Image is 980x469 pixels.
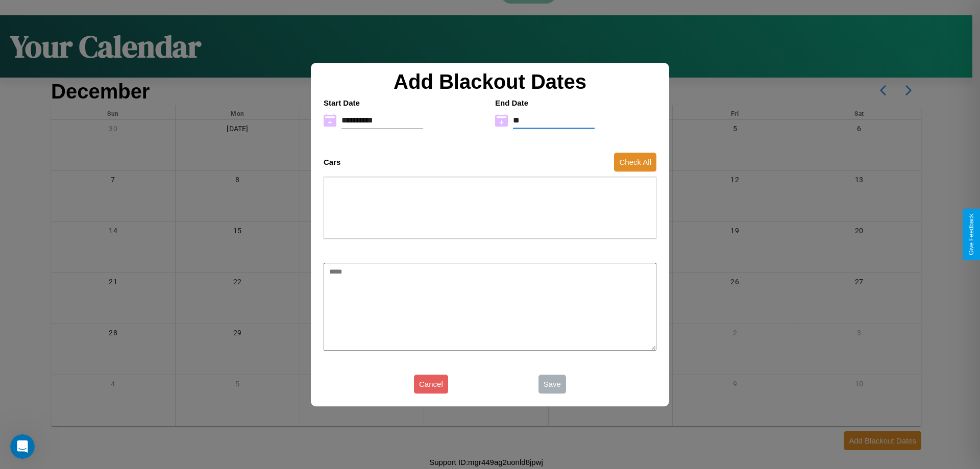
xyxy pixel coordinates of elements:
button: Cancel [414,375,448,393]
iframe: Intercom live chat [10,434,35,459]
h2: Add Blackout Dates [318,70,661,93]
button: Check All [614,153,656,171]
div: Give Feedback [968,214,975,255]
button: Save [538,375,566,393]
h4: Cars [324,158,340,166]
h4: Start Date [324,98,485,107]
h4: End Date [495,98,656,107]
